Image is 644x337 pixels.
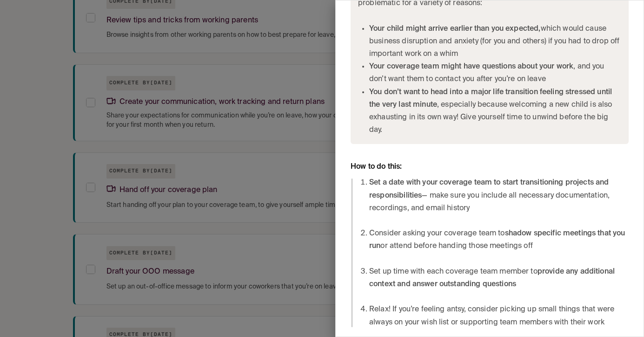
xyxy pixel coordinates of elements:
[369,179,609,199] strong: Set a date with your coverage team to start transitioning projects and responsibilities
[369,89,612,109] strong: You don’t want to head into a major life transition feeling stressed until the very last minute
[369,177,629,215] li: — make sure you include all necessary documentation, recordings, and email history
[369,61,621,86] li: , and you don’t want them to contact you after you’re on leave
[369,23,621,61] li: which would cause business disruption and anxiety (for you and others) if you had to drop off imp...
[369,25,541,33] strong: Your child might arrive earlier than you expected,
[369,86,621,137] li: , especially because welcoming a new child is also exhausting in its own way! Give yourself time ...
[369,303,629,329] li: Relax! If you’re feeling antsy, consider picking up small things that were always on your wish li...
[369,266,629,291] li: Set up time with each coverage team member to
[369,227,629,253] li: Consider asking your coverage team to or attend before handing those meetings off
[351,163,629,171] h6: How to do this:
[369,63,573,70] strong: Your coverage team might have questions about your work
